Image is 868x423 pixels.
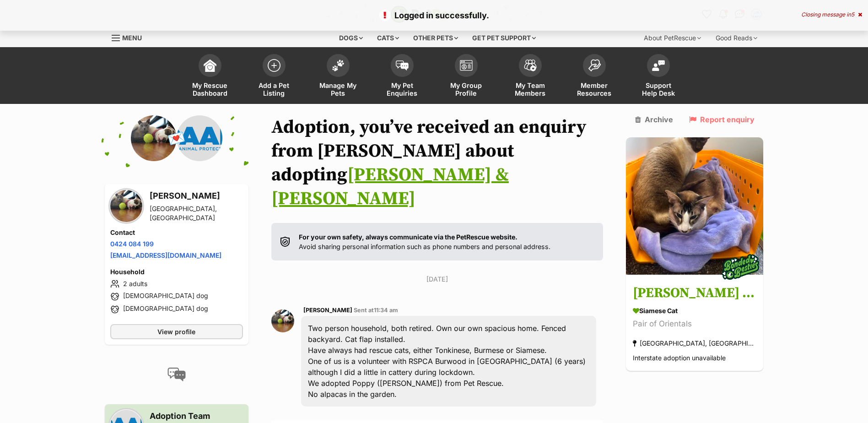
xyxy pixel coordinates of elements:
span: Support Help Desk [638,81,679,97]
div: Good Reads [709,29,764,47]
img: Ian Sprawson profile pic [271,309,294,332]
h3: [PERSON_NAME] [150,190,243,202]
span: Add a Pet Listing [253,81,295,97]
div: About PetRescue [637,29,707,47]
li: [DEMOGRAPHIC_DATA] dog [110,304,243,315]
div: Closing message in [801,11,862,18]
a: My Team Members [498,49,562,104]
img: help-desk-icon-fdf02630f3aa405de69fd3d07c3f3aa587a6932b1a1747fa1d2bba05be0121f9.svg [652,60,665,71]
div: [GEOGRAPHIC_DATA], [GEOGRAPHIC_DATA] [633,337,756,350]
span: My Pet Enquiries [382,81,423,97]
li: [DEMOGRAPHIC_DATA] dog [110,291,243,302]
div: Siamese Cat [633,306,756,316]
span: My Rescue Dashboard [189,81,231,97]
span: Interstate adoption unavailable [633,354,726,362]
span: 💌 [166,129,187,148]
img: pet-enquiries-icon-7e3ad2cf08bfb03b45e93fb7055b45f3efa6380592205ae92323e6603595dc1f.svg [396,60,409,70]
a: Archive [635,115,673,124]
div: Pair of Orientals [633,318,756,331]
span: Sent at [354,307,398,314]
img: add-pet-listing-icon-0afa8454b4691262ce3f59096e99ab1cd57d4a30225e0717b998d2c9b9846f56.svg [268,59,280,72]
p: Logged in successfully. [9,9,859,22]
img: dashboard-icon-eb2f2d2d3e046f16d808141f083e7271f6b2e854fb5c12c21221c1fb7104beca.svg [204,59,216,72]
a: View profile [110,324,243,339]
p: Avoid sharing personal information such as phone numbers and personal address. [299,232,550,252]
h3: [PERSON_NAME] & [PERSON_NAME] [633,283,756,304]
span: My Group Profile [446,81,487,97]
img: conversation-icon-4a6f8262b818ee0b60e3300018af0b2d0b884aa5de6e9bcb8d3d4eeb1a70a7c4.svg [167,368,186,381]
h4: Household [110,267,243,277]
div: Other pets [407,29,464,47]
strong: For your own safety, always communicate via the PetRescue website. [299,233,518,241]
img: bonded besties [717,244,763,290]
span: 11:34 am [374,307,398,314]
a: 0424 084 199 [110,240,154,248]
span: [PERSON_NAME] [303,307,352,314]
a: Add a Pet Listing [242,49,306,104]
img: Minnie & Oscar [626,137,763,275]
img: group-profile-icon-3fa3cf56718a62981997c0bc7e787c4b2cf8bcc04b72c1350f741eb67cf2f40e.svg [460,60,473,71]
a: [EMAIL_ADDRESS][DOMAIN_NAME] [110,251,221,259]
img: Australian Animal Protection Society (AAPS) profile pic [177,115,222,161]
a: Support Help Desk [626,49,690,104]
div: [GEOGRAPHIC_DATA], [GEOGRAPHIC_DATA] [150,204,243,222]
a: Manage My Pets [306,49,370,104]
a: Report enquiry [689,115,755,124]
span: My Team Members [510,81,551,97]
img: Ian Sprawson profile pic [110,190,142,222]
h4: Contact [110,228,243,237]
img: Ian Sprawson profile pic [131,115,177,161]
span: Member Resources [574,81,615,97]
span: Menu [122,34,142,42]
div: Two person household, both retired. Own our own spacious home. Fenced backyard. Cat flap installe... [301,316,597,407]
p: [DATE] [271,274,604,284]
h1: Adoption, you’ve received an enquiry from [PERSON_NAME] about adopting [271,115,604,211]
li: 2 adults [110,278,243,289]
a: My Group Profile [434,49,498,104]
a: My Pet Enquiries [370,49,434,104]
div: Cats [371,29,405,47]
span: 5 [851,11,854,18]
h3: Adoption Team [150,410,243,423]
a: [PERSON_NAME] & [PERSON_NAME] [271,163,509,210]
div: Dogs [333,29,369,47]
img: manage-my-pets-icon-02211641906a0b7f246fdf0571729dbe1e7629f14944591b6c1af311fb30b64b.svg [332,60,345,71]
img: member-resources-icon-8e73f808a243e03378d46382f2149f9095a855e16c252ad45f914b54edf8863c.svg [588,59,601,71]
div: Get pet support [466,29,542,47]
span: View profile [157,327,195,336]
a: Member Resources [562,49,626,104]
span: Manage My Pets [318,81,359,97]
a: Menu [112,29,148,45]
img: team-members-icon-5396bd8760b3fe7c0b43da4ab00e1e3bb1a5d9ba89233759b79545d2d3fc5d0d.svg [524,60,537,71]
a: [PERSON_NAME] & [PERSON_NAME] Siamese Cat Pair of Orientals [GEOGRAPHIC_DATA], [GEOGRAPHIC_DATA] ... [626,277,763,371]
a: My Rescue Dashboard [178,49,242,104]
